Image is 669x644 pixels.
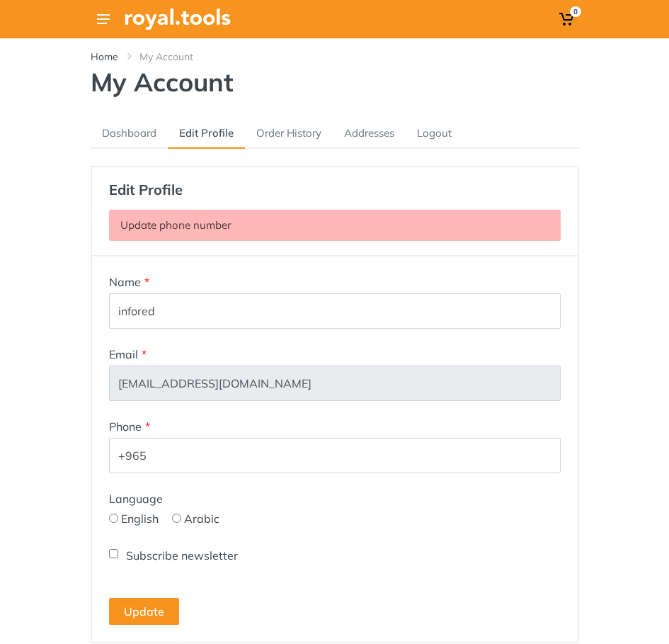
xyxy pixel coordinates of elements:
a: Home [91,50,118,64]
a: 0 [556,6,579,32]
label: Phone [109,418,150,435]
img: Royal Tools Logo [125,9,231,30]
input: Subscribe newsletter [109,549,118,558]
label: Subscribe newsletter [126,547,238,564]
h5: Edit Profile [109,181,561,198]
a: Dashboard [91,120,168,149]
label: Name [109,273,149,290]
a: Addresses [333,120,406,149]
h1: My Account [91,67,579,97]
label: Email [109,346,147,363]
label: Arabic [184,510,219,527]
a: Logout [406,120,463,149]
nav: breadcrumb [91,50,579,64]
label: English [121,510,159,527]
li: My Account [139,50,215,64]
a: Order History [245,120,333,149]
label: Language [109,490,163,507]
a: Edit Profile [168,120,245,149]
div: Update phone number [109,210,561,241]
span: 0 [570,6,581,17]
button: Update [109,598,179,625]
